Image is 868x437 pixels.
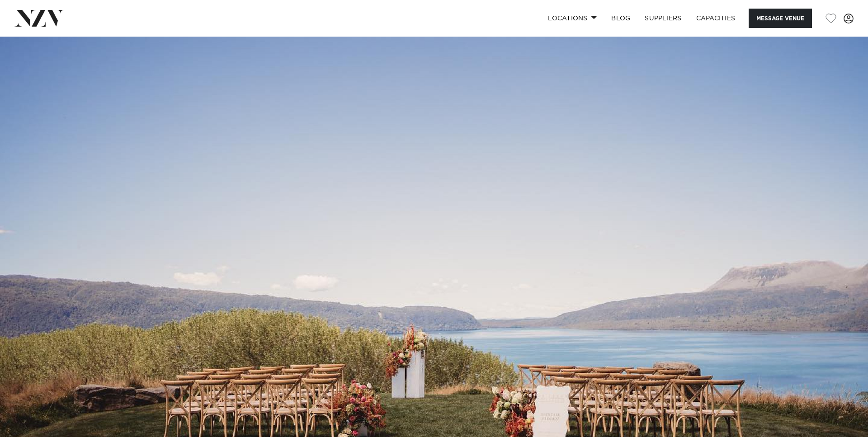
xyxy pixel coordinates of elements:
[689,9,743,28] a: Capacities
[541,9,604,28] a: Locations
[749,9,812,28] button: Message Venue
[604,9,637,28] a: BLOG
[637,9,689,28] a: SUPPLIERS
[14,10,64,26] img: nzv-logo.png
